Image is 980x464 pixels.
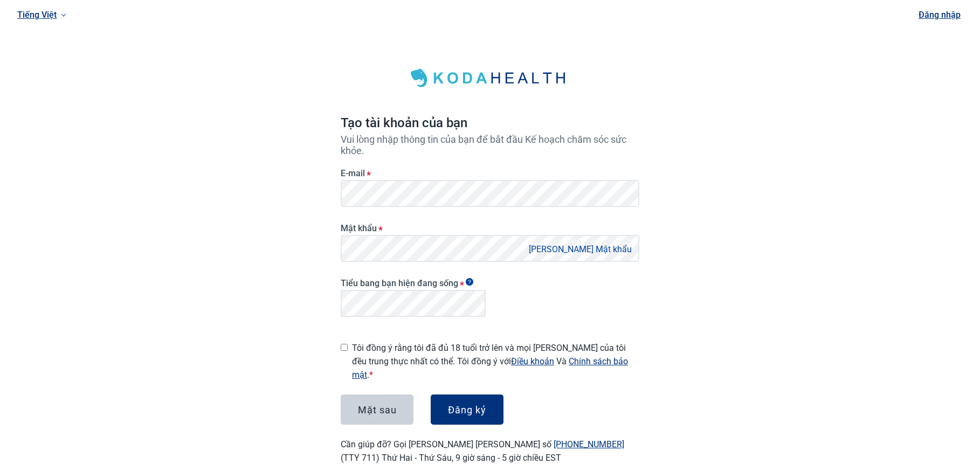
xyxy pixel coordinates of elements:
[341,113,639,134] h1: Tạo tài khoản của bạn
[358,404,397,415] div: Mặt sau
[369,370,373,380] span: Required field
[511,356,554,366] a: Điều khoản
[526,242,635,257] button: [PERSON_NAME] Mật khẩu
[919,10,961,20] a: Đăng nhập
[61,12,66,18] span: down
[341,223,639,233] label: Mật khẩu
[341,168,639,178] label: E-mail
[431,394,503,425] button: Đăng ký
[341,439,624,463] label: Cần giúp đỡ? Gọi [PERSON_NAME] [PERSON_NAME] số (TTY 711) Thứ Hai - Thứ Sáu, 9 giờ sáng - 5 giờ c...
[404,65,576,92] img: Koda Health
[341,394,413,425] button: Mặt sau
[341,278,486,288] label: Tiểu bang bạn hiện đang sống
[341,134,639,156] p: Vui lòng nhập thông tin của bạn để bắt đầu Kế hoạch chăm sóc sức khỏe.
[466,278,473,286] span: Show tooltip
[554,439,624,449] a: [PHONE_NUMBER]
[448,404,486,415] div: Đăng ký
[352,341,639,382] label: Tôi đồng ý rằng tôi đã đủ 18 tuổi trở lên và mọi [PERSON_NAME] của tôi đều trung thực nhất có thể...
[13,6,71,24] a: Ngôn ngữ hiện tại: Tiếng Việt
